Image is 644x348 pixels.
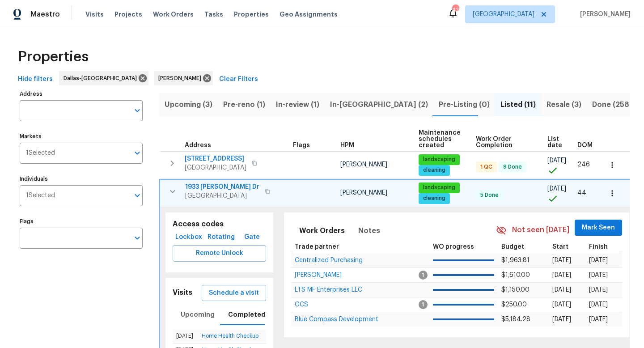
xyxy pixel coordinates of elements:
[280,10,338,19] span: Geo Assignments
[500,98,536,111] span: Listed (11)
[204,11,223,17] span: Tasks
[185,154,246,163] span: [STREET_ADDRESS]
[592,98,632,111] span: Done (258)
[18,52,89,61] span: Properties
[173,288,192,297] h5: Visits
[173,220,266,229] h5: Access codes
[340,190,387,196] span: [PERSON_NAME]
[237,229,266,246] button: Gate
[20,219,143,224] label: Flags
[14,71,56,88] button: Hide filters
[419,156,459,163] span: landscaping
[473,10,534,19] span: [GEOGRAPHIC_DATA]
[276,98,319,111] span: In-review (1)
[295,287,362,293] span: LTS MF Enterprises LLC
[419,300,428,309] span: 1
[131,232,144,244] button: Open
[589,257,608,263] span: [DATE]
[419,130,461,149] span: Maintenance schedules created
[552,301,571,308] span: [DATE]
[85,10,104,19] span: Visits
[452,5,458,14] div: 42
[552,287,571,293] span: [DATE]
[547,98,581,111] span: Resale (3)
[59,71,148,85] div: Dallas-[GEOGRAPHIC_DATA]
[547,186,566,192] span: [DATE]
[577,161,590,168] span: 246
[216,71,262,88] button: Clear Filters
[295,244,339,250] span: Trade partner
[500,163,525,171] span: 9 Done
[202,333,258,339] a: Home Health Checkup
[18,74,53,85] span: Hide filters
[512,225,569,235] span: Not seen [DATE]
[582,222,615,233] span: Mark Seen
[552,257,571,263] span: [DATE]
[552,272,571,278] span: [DATE]
[295,272,342,278] a: [PERSON_NAME]
[131,189,144,202] button: Open
[26,149,55,157] span: 1 Selected
[433,244,474,250] span: WO progress
[185,191,259,200] span: [GEOGRAPHIC_DATA]
[439,98,490,111] span: Pre-Listing (0)
[501,272,530,278] span: $1,610.00
[419,166,449,174] span: cleaning
[185,182,259,191] span: 1933 [PERSON_NAME] Dr
[589,287,608,293] span: [DATE]
[295,301,308,308] span: GCS
[576,10,631,19] span: [PERSON_NAME]
[173,245,266,262] button: Remote Unlock
[552,316,571,323] span: [DATE]
[154,71,213,85] div: [PERSON_NAME]
[26,192,55,199] span: 1 Selected
[501,257,530,263] span: $1,963.81
[131,104,144,117] button: Open
[165,98,212,111] span: Upcoming (3)
[208,232,234,243] span: Rotating
[589,301,608,308] span: [DATE]
[419,271,428,280] span: 1
[589,316,608,323] span: [DATE]
[501,244,524,250] span: Budget
[295,272,342,278] span: [PERSON_NAME]
[181,309,215,320] span: Upcoming
[299,225,345,237] span: Work Orders
[340,161,387,168] span: [PERSON_NAME]
[64,74,140,83] span: Dallas-[GEOGRAPHIC_DATA]
[501,301,527,308] span: $250.00
[358,225,380,237] span: Notes
[295,287,362,293] a: LTS MF Enterprises LLC
[476,136,532,149] span: Work Order Completion
[589,244,608,250] span: Finish
[202,285,266,301] button: Schedule a visit
[185,163,246,172] span: [GEOGRAPHIC_DATA]
[114,10,142,19] span: Projects
[501,287,530,293] span: $1,150.00
[547,157,566,164] span: [DATE]
[219,74,258,85] span: Clear Filters
[295,316,378,323] span: Blue Compass Development
[176,232,201,243] span: Lockbox
[228,309,266,320] span: Completed
[589,272,608,278] span: [DATE]
[209,288,259,299] span: Schedule a visit
[419,195,449,202] span: cleaning
[295,258,363,263] a: Centralized Purchasing
[577,142,593,149] span: DOM
[185,142,211,149] span: Address
[501,316,530,323] span: $5,184.28
[173,330,198,343] td: [DATE]
[131,147,144,159] button: Open
[295,302,308,307] a: GCS
[330,98,428,111] span: In-[GEOGRAPHIC_DATA] (2)
[577,190,586,196] span: 44
[173,229,205,246] button: Lockbox
[295,257,363,263] span: Centralized Purchasing
[153,10,194,19] span: Work Orders
[419,184,459,191] span: landscaping
[477,163,496,171] span: 1 QC
[552,244,568,250] span: Start
[295,317,378,322] a: Blue Compass Development
[340,142,354,149] span: HPM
